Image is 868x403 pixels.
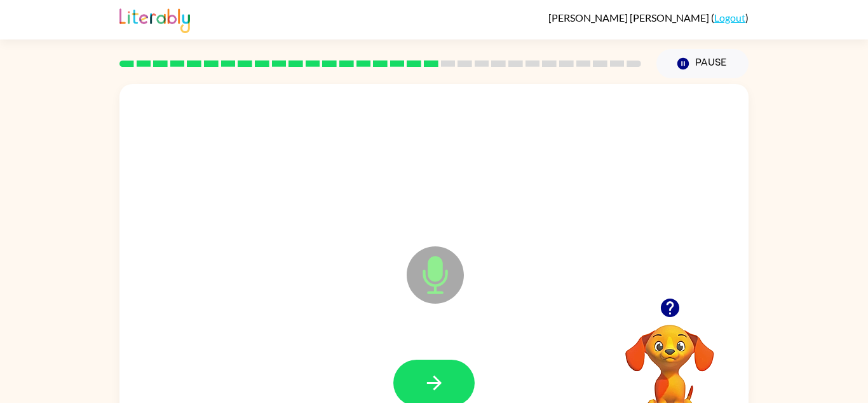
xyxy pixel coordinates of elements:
[548,11,711,24] span: [PERSON_NAME] [PERSON_NAME]
[119,5,190,33] img: Literably
[714,11,745,24] a: Logout
[656,49,749,78] button: Pause
[548,11,749,24] div: ( )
